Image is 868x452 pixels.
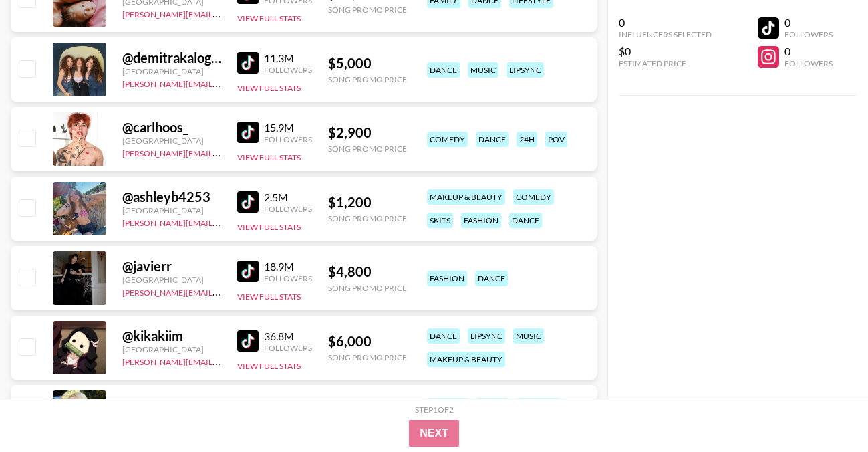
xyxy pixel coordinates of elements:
div: $ 6,000 [328,333,407,350]
div: Followers [264,204,312,214]
div: [GEOGRAPHIC_DATA] [122,66,221,76]
button: View Full Stats [237,13,301,23]
div: @ carlhoos_ [122,119,221,136]
div: Song Promo Price [328,213,407,223]
div: Followers [264,134,312,144]
a: [PERSON_NAME][EMAIL_ADDRESS][DOMAIN_NAME] [122,146,320,158]
img: TikTok [237,52,259,74]
div: lifestyle [517,398,561,413]
div: Song Promo Price [328,5,407,15]
div: Followers [264,65,312,75]
div: @ liltay [122,397,221,414]
div: Followers [264,273,312,284]
div: 24h [517,132,537,147]
img: TikTok [237,261,259,282]
div: Song Promo Price [328,283,407,293]
iframe: Drift Widget Chat Controller [801,385,852,436]
div: 0 [784,45,833,58]
div: [GEOGRAPHIC_DATA] [122,344,221,354]
a: [PERSON_NAME][EMAIL_ADDRESS][DOMAIN_NAME] [122,285,320,298]
div: Followers [784,58,833,68]
div: pov [545,132,567,147]
div: 18.9M [264,260,312,273]
a: [PERSON_NAME][EMAIL_ADDRESS][DOMAIN_NAME] [122,76,320,89]
div: music [513,328,544,344]
div: comedy [427,398,468,413]
div: $0 [619,45,712,58]
a: [PERSON_NAME][EMAIL_ADDRESS][DOMAIN_NAME] [122,354,320,367]
button: Next [409,420,459,447]
div: Song Promo Price [328,74,407,84]
img: TikTok [237,191,259,213]
div: @ ashleyb4253 [122,189,221,205]
a: [PERSON_NAME][EMAIL_ADDRESS][DOMAIN_NAME] [122,215,320,228]
div: comedy [427,132,468,147]
button: View Full Stats [237,222,301,232]
div: 0 [784,16,833,29]
div: $ 4,800 [328,263,407,280]
img: TikTok [237,330,259,352]
div: dance [427,62,460,78]
div: Step 1 of 2 [415,405,454,415]
button: View Full Stats [237,152,301,162]
button: View Full Stats [237,361,301,371]
div: Song Promo Price [328,352,407,362]
button: View Full Stats [237,292,301,302]
div: 15.9M [264,121,312,134]
div: [GEOGRAPHIC_DATA] [122,136,221,146]
button: View Full Stats [237,83,301,93]
div: dance [476,398,509,413]
div: [GEOGRAPHIC_DATA] [122,205,221,215]
div: Estimated Price [619,58,712,68]
div: dance [476,132,509,147]
div: [GEOGRAPHIC_DATA] [122,275,221,285]
div: music [468,62,498,78]
div: Influencers Selected [619,29,712,39]
div: $ 1,200 [328,194,407,211]
div: @ kikakiim [122,328,221,344]
a: [PERSON_NAME][EMAIL_ADDRESS][DOMAIN_NAME] [122,7,320,19]
div: 36.8M [264,330,312,343]
div: makeup & beauty [427,189,505,205]
div: dance [427,328,460,344]
div: @ demitrakalogeras [122,49,221,66]
div: Followers [784,29,833,39]
div: $ 2,900 [328,124,407,141]
div: 2.5M [264,191,312,204]
div: comedy [513,189,554,205]
div: 0 [619,16,712,29]
div: $ 5,000 [328,55,407,72]
div: fashion [427,271,467,286]
div: lipsync [507,62,544,78]
img: TikTok [237,122,259,143]
div: @ javierr [122,258,221,275]
div: fashion [461,213,501,228]
div: skits [427,213,453,228]
div: lipsync [468,328,505,344]
div: dance [509,213,542,228]
div: Followers [264,343,312,353]
div: Song Promo Price [328,144,407,154]
div: 11.3M [264,51,312,65]
div: dance [475,271,508,286]
div: makeup & beauty [427,352,505,367]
